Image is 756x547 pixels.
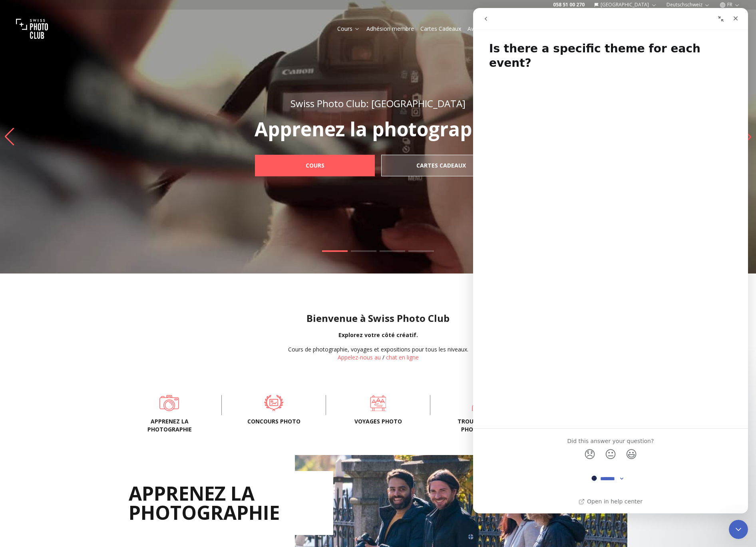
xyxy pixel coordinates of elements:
a: Voyages photo [339,395,417,411]
h1: Bienvenue à Swiss Photo Club [6,312,750,325]
h2: APPRENEZ LA PHOTOGRAPHIE [129,471,333,535]
span: Voyages photo [339,417,417,425]
a: Concours Photo [235,395,313,411]
span: Concours Photo [235,417,313,425]
p: Apprenez la photographie [237,120,519,139]
b: Cours [306,162,324,170]
a: Cartes Cadeaux [420,25,461,33]
button: chat en ligne [386,353,419,361]
a: Trouvez-moi un photographe [443,395,521,411]
span: Apprenez la photographie [130,417,209,433]
img: Swiss photo club [16,13,48,45]
button: Cours [334,23,363,34]
div: Cours de photographie, voyages et expositions pour tous les niveaux. [288,345,468,353]
iframe: Intercom live chat [473,8,748,513]
iframe: Intercom live chat [729,520,748,539]
div: / [288,345,468,361]
a: Adhésion membre [366,25,414,33]
a: 058 51 00 270 [553,2,585,8]
a: Cartes Cadeaux [381,155,501,176]
b: Cartes Cadeaux [416,162,466,170]
button: Cartes Cadeaux [417,23,464,34]
span: Swiss Photo Club: [GEOGRAPHIC_DATA] [290,97,466,110]
a: Cours [255,155,375,176]
div: Explorez votre côté créatif. [6,331,750,339]
a: Appelez-nous au [338,353,381,361]
span: Trouvez-moi un photographe [443,417,521,433]
button: Awards [464,23,497,34]
a: Apprenez la photographie [130,395,209,411]
a: Awards [468,25,494,33]
a: Cours [337,25,360,33]
button: Adhésion membre [363,23,417,34]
